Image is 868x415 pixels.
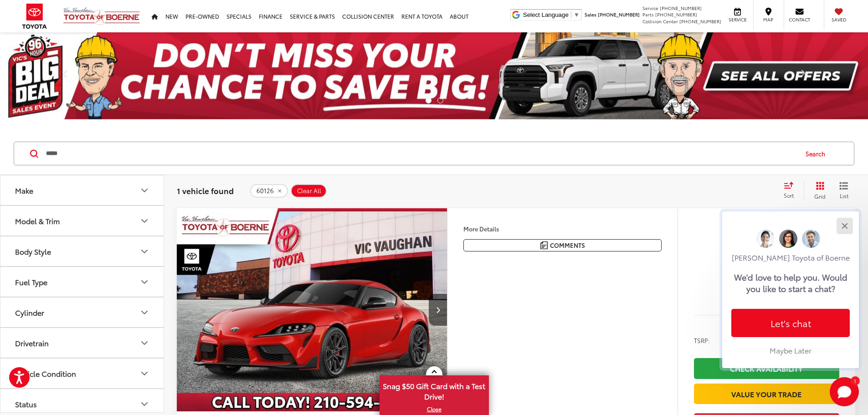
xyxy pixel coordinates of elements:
span: Grid [814,192,826,200]
button: remove 60126 [250,184,288,198]
div: Body Style [15,247,51,256]
button: Select sort value [779,181,804,200]
div: Status [15,400,37,408]
a: 2026 Toyota GR Supra 3.0 Premium2026 Toyota GR Supra 3.0 Premium2026 Toyota GR Supra 3.0 Premium2... [176,208,448,411]
div: Vehicle Condition [15,369,76,378]
button: Let's chat [731,309,850,337]
span: Collision Center [642,18,678,25]
button: Close [835,216,854,236]
div: Cylinder [139,307,150,318]
button: Maybe Later [731,342,850,359]
div: Body Style [139,246,150,257]
span: Service [727,16,748,23]
button: Toggle Chat Window [830,377,859,406]
button: Search [797,142,838,165]
span: [DATE] Price: [694,287,839,296]
button: Vehicle ConditionVehicle Condition [0,359,164,388]
span: $64,649 [694,259,839,282]
div: 2026 Toyota GR Supra 3.0 Premium 0 [176,208,448,411]
button: Fuel TypeFuel Type [0,267,164,297]
span: Snag $50 Gift Card with a Test Drive! [380,376,488,404]
svg: Start Chat [830,377,859,406]
button: Model & TrimModel & Trim [0,206,164,236]
span: Map [758,16,778,23]
span: [PHONE_NUMBER] [655,11,697,18]
a: Select Language​ [523,11,580,18]
div: Drivetrain [139,338,150,348]
span: Saved [829,16,849,23]
span: [PHONE_NUMBER] [679,18,721,25]
button: CylinderCylinder [0,297,164,327]
span: Clear All [297,187,321,195]
span: Sort [784,191,794,199]
span: TSRP: [694,336,710,345]
img: Vic Vaughan Toyota of Boerne [63,7,140,26]
div: Status [139,399,150,410]
button: Body StyleBody Style [0,236,164,266]
div: Model & Trim [139,215,150,226]
button: DrivetrainDrivetrain [0,328,164,358]
div: Make [15,186,33,195]
h4: More Details [463,225,662,232]
a: Value Your Trade [694,384,839,404]
span: Parts [642,11,654,18]
div: Model & Trim [15,216,60,225]
span: [PHONE_NUMBER] [598,11,640,18]
div: Vehicle Condition [139,368,150,379]
div: Fuel Type [15,277,47,286]
span: 60126 [257,187,274,195]
span: [PHONE_NUMBER] [660,5,702,11]
p: We'd love to help you. Would you like to start a chat? [734,271,847,294]
a: Check Availability [694,358,839,379]
button: Next image [429,294,447,326]
span: Select Language [523,11,569,18]
img: Comments [540,241,548,249]
button: MakeMake [0,175,164,205]
button: List View [832,181,855,200]
span: 1 vehicle found [177,185,234,196]
span: List [839,192,848,200]
div: Close[PERSON_NAME] Toyota of BoerneWe'd love to help you. Would you like to start a chat?Let's ch... [722,211,859,368]
span: Service [642,5,658,11]
button: Comments [463,239,662,251]
span: Sales [585,11,596,18]
div: Drivetrain [15,338,49,347]
span: 1 [854,379,856,383]
span: Comments [550,241,585,250]
span: ▼ [574,11,580,18]
img: 2026 Toyota GR Supra 3.0 Premium [176,208,448,412]
button: Grid View [804,181,832,200]
div: Fuel Type [139,277,150,287]
div: Cylinder [15,308,44,317]
input: Search by Make, Model, or Keyword [45,143,797,164]
button: Clear All [291,184,327,198]
div: Make [139,185,150,196]
p: [PERSON_NAME] Toyota of Boerne [731,252,850,262]
span: Contact [789,16,810,23]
